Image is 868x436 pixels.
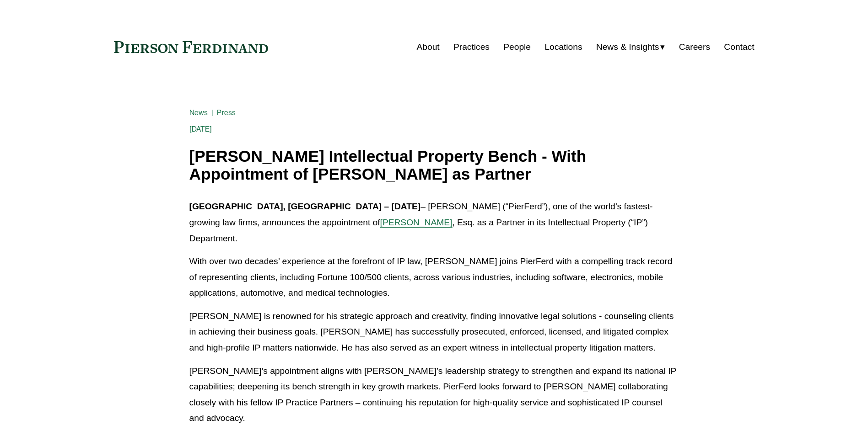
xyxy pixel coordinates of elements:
[596,39,659,55] span: News & Insights
[453,38,490,56] a: Practices
[679,38,710,56] a: Careers
[380,218,453,227] a: [PERSON_NAME]
[417,38,440,56] a: About
[189,254,679,301] p: With over two decades’ experience at the forefront of IP law, [PERSON_NAME] joins PierFerd with a...
[545,38,582,56] a: Locations
[189,199,679,246] p: – [PERSON_NAME] (“PierFerd”), one of the world’s fastest-growing law firms, announces the appoint...
[189,148,679,183] h1: [PERSON_NAME] Intellectual Property Bench - With Appointment of [PERSON_NAME] as Partner
[189,108,208,117] a: News
[189,202,421,211] strong: [GEOGRAPHIC_DATA], [GEOGRAPHIC_DATA] – [DATE]
[724,38,754,56] a: Contact
[189,308,679,356] p: [PERSON_NAME] is renowned for his strategic approach and creativity, finding innovative legal sol...
[596,38,665,56] a: folder dropdown
[217,108,236,117] a: Press
[189,363,679,426] p: [PERSON_NAME]’s appointment aligns with [PERSON_NAME]’s leadership strategy to strengthen and exp...
[503,38,531,56] a: People
[189,125,212,133] span: [DATE]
